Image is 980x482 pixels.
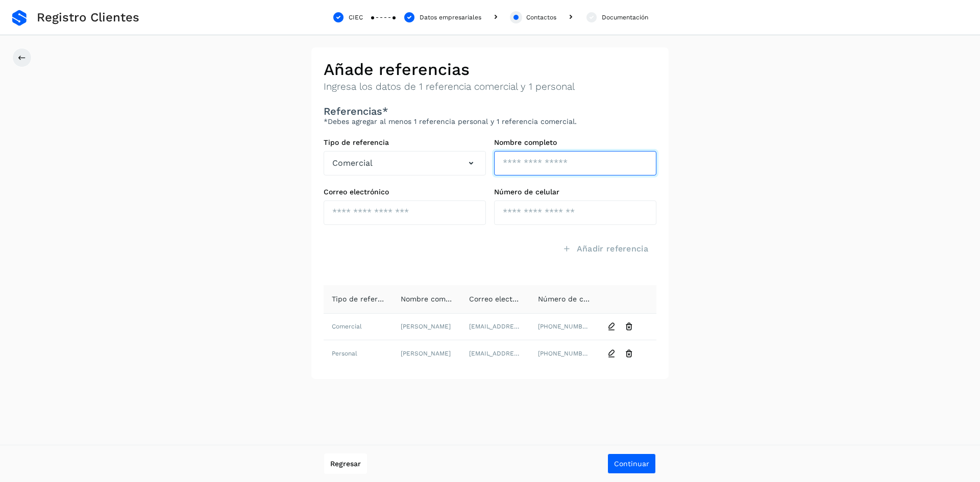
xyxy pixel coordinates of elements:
button: Continuar [607,453,656,474]
label: Tipo de referencia [324,138,486,147]
p: Ingresa los datos de 1 referencia comercial y 1 personal [324,81,656,93]
td: [PERSON_NAME] [393,314,461,340]
span: Número de celular [538,295,603,303]
span: Continuar [614,460,649,467]
div: Documentación [602,13,648,22]
td: [PHONE_NUMBER] [530,340,599,367]
span: Comercial [332,157,373,169]
td: [EMAIL_ADDRESS][DOMAIN_NAME] [461,340,530,367]
label: Correo electrónico [324,188,486,196]
td: [PERSON_NAME] [393,340,461,367]
div: CIEC [349,13,363,22]
span: Comercial [332,323,362,330]
td: [PHONE_NUMBER] [530,314,599,340]
div: Contactos [526,13,556,22]
button: Regresar [324,453,367,474]
label: Nombre completo [494,138,656,147]
td: [EMAIL_ADDRESS][DOMAIN_NAME] [461,314,530,340]
span: Regresar [330,460,361,467]
p: *Debes agregar al menos 1 referencia personal y 1 referencia comercial. [324,117,656,126]
span: Registro Clientes [37,10,139,25]
span: Correo electrónico [469,295,534,303]
span: Nombre completo [401,295,463,303]
h3: Referencias* [324,105,656,117]
span: Personal [332,350,357,357]
span: Tipo de referencia [332,295,397,303]
label: Número de celular [494,188,656,196]
span: Añadir referencia [577,243,648,255]
div: Datos empresariales [420,13,481,22]
h2: Añade referencias [324,60,656,79]
button: Añadir referencia [554,237,656,261]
